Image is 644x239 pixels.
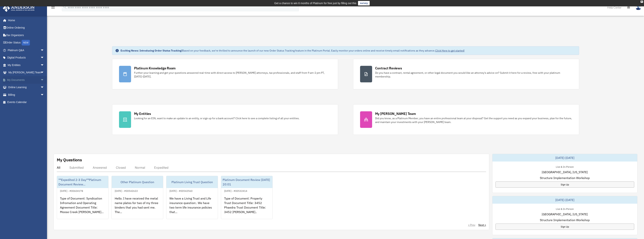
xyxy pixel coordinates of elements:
div: Answered [93,166,107,169]
div: Type of Document: Property Trust Document Title: 3452 Phaedra Trust Document Title: 3452 [PERSON_... [221,193,272,222]
div: [DATE] - #00542622 [112,189,141,193]
strong: Exciting News: Introducing Order Status Tracking! [121,49,182,52]
div: Based on your feedback, we're thrilled to announce the launch of our new Order Status Tracking fe... [121,49,465,52]
a: Tax Organizers [3,31,50,39]
a: Platinum Document Review [DATE] 20:01[DATE] - #00532414Type of Document: Property Trust Document ... [221,176,273,219]
span: arrow_drop_down [40,61,48,69]
a: Online Ordering [3,24,50,32]
div: **Expedited 2-3 Day**Platinum Document Review... [57,176,108,188]
div: My [PERSON_NAME] Team [375,111,416,116]
i: search [63,5,67,9]
span: arrow_drop_down [40,69,48,77]
a: My [PERSON_NAME] Teamarrow_drop_down [3,69,50,76]
div: My Questions [57,157,82,163]
img: Anderson Advisors Platinum Portal [2,5,36,12]
span: Structure Implementation Workshop [540,176,590,180]
a: Home [3,17,48,24]
div: [DATE]-[DATE] [492,196,637,204]
div: Platinum Document Review [DATE] 20:01 [221,176,272,188]
div: Platinum Knowledge Room [134,66,176,71]
a: **Expedited 2-3 Day**Platinum Document Review...[DATE] - #00604178Type of Document: Syndication I... [57,176,108,219]
div: My Entities [134,111,151,116]
a: Platinum Q&Aarrow_drop_down [3,46,50,54]
a: My Documentsarrow_drop_down [3,76,50,84]
i: menu [51,5,55,10]
a: Sign Up [495,224,634,230]
div: All [57,166,60,169]
a: Platinum Knowledge Room Further your learning and get your questions answered real-time with dire... [112,59,338,89]
div: Live & In-Person [553,207,577,211]
div: Normal [135,166,145,169]
div: Hello. I have received the metal name plates for two of my three binders that you had sent me. Th... [112,193,163,222]
div: [DATE]-[DATE] [492,154,637,162]
div: Expedited [154,166,168,169]
span: [GEOGRAPHIC_DATA], [US_STATE] [542,170,588,174]
a: Next > [478,223,486,227]
span: [GEOGRAPHIC_DATA], [US_STATE] [542,212,588,216]
a: Billingarrow_drop_down [3,91,50,99]
a: Order StatusNEW [3,39,50,47]
a: My [PERSON_NAME] Team Did you know, as a Platinum Member, you have an entire professional team at... [353,104,579,135]
a: My Entities Looking for an EIN, want to make an update to an entity, or sign up for a bank accoun... [112,104,338,135]
div: Closed [116,166,126,169]
span: arrow_drop_down [40,76,48,84]
div: We have a Living Trust and Life insurance question:. We have two term life insurance policies tha... [166,193,218,222]
div: Type of Document: Syndication Infromation and Operating Agreement Document Title: Moose Creek [PE... [57,193,108,222]
a: survey [358,1,370,5]
div: Did you know, as a Platinum Member, you have an entire professional team at your disposal? Get th... [375,116,572,124]
div: Platinum Living Trust Question [166,176,218,188]
a: Platinum Living Trust Question[DATE] - #00542560We have a Living Trust and Life insurance questio... [166,176,218,219]
span: arrow_drop_down [40,46,48,54]
a: Click Here to get started! [435,49,465,52]
a: Digital Productsarrow_drop_down [3,54,50,61]
a: Sign Up [495,181,634,188]
a: My Entitiesarrow_drop_down [3,61,50,69]
img: User Pic [636,5,641,10]
a: Other Platinum Question[DATE] - #00542622Hello. I have received the metal name plates for two of ... [112,176,163,219]
div: Live & In-Person [553,165,577,168]
div: NEW [22,40,30,46]
div: Further your learning and get your questions answered real-time with direct access to [PERSON_NAM... [134,71,331,78]
div: Looking for an EIN, want to make an update to an entity, or sign up for a bank account? Click her... [134,116,300,120]
div: Do you have a contract, rental agreement, or other legal document you would like an attorney's ad... [375,71,572,78]
div: Contract Reviews [375,66,402,71]
div: [DATE] - #00532414 [221,189,250,193]
div: Submitted [69,166,84,169]
a: Contract Reviews Do you have a contract, rental agreement, or other legal document you would like... [353,59,579,89]
div: Get a chance to win 6 months of Platinum for free just by filling out this [274,1,357,5]
a: Events Calendar [3,99,50,106]
a: menu [51,7,55,10]
div: Other Platinum Question [112,176,163,188]
span: arrow_drop_down [40,91,48,99]
span: arrow_drop_down [40,84,48,91]
span: arrow_drop_down [40,54,48,62]
span: Structure Implementation Workshop [540,218,590,222]
div: [DATE] - #00604178 [57,189,86,193]
div: [DATE] - #00542560 [166,189,196,193]
a: Online Learningarrow_drop_down [3,84,50,91]
div: close [641,1,643,3]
